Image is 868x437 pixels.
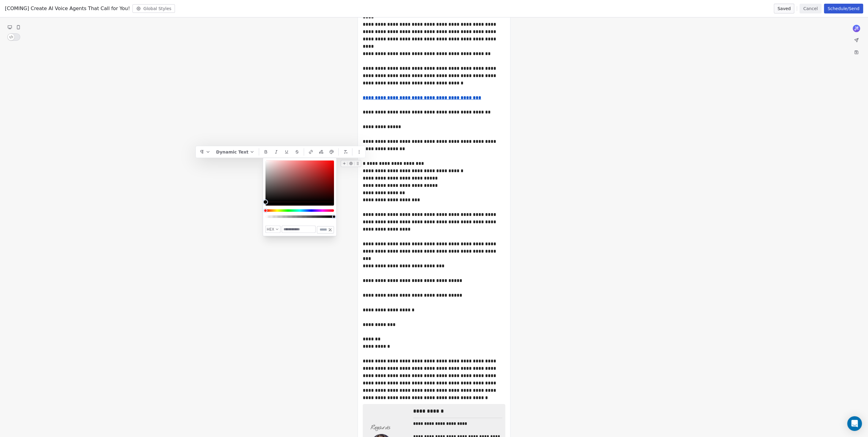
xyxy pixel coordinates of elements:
[265,161,334,202] div: Color
[132,4,175,13] button: Global Styles
[265,209,334,212] div: Hue
[5,5,130,12] span: [COMING] Create AI Voice Agents That Call for You!
[265,226,280,233] button: HEX
[824,4,863,13] button: Schedule/Send
[799,4,821,13] button: Cancel
[213,147,257,157] button: Dynamic Text
[774,4,794,13] button: Saved
[265,216,334,218] div: Alpha
[847,416,862,431] div: Open Intercom Messenger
